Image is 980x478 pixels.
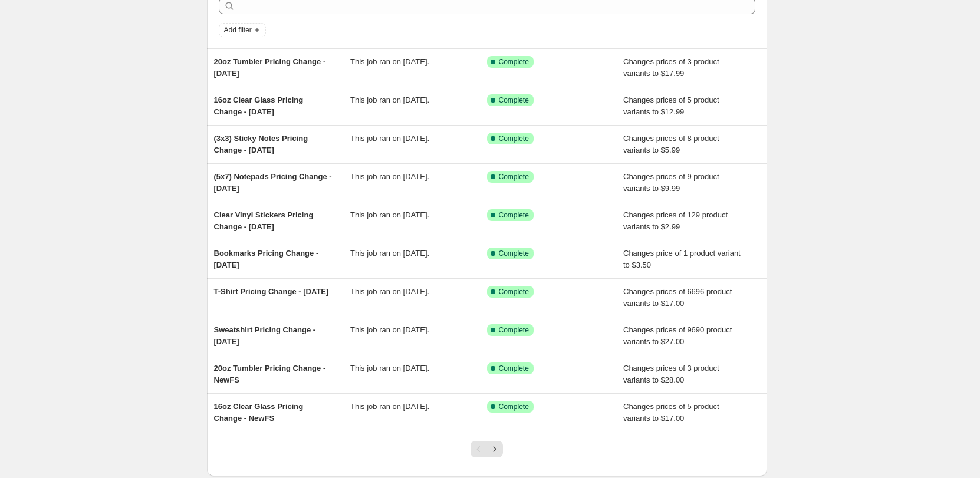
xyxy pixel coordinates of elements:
[623,57,719,78] span: Changes prices of 3 product variants to $17.99
[350,364,429,372] span: This job ran on [DATE].
[214,287,329,296] span: T-Shirt Pricing Change - [DATE]
[350,134,429,143] span: This job ran on [DATE].
[214,57,326,78] span: 20oz Tumbler Pricing Change - [DATE]
[499,325,529,335] span: Complete
[350,402,429,411] span: This job ran on [DATE].
[214,402,304,423] span: 16oz Clear Glass Pricing Change - NewFS
[471,441,503,457] nav: Pagination
[350,249,429,258] span: This job ran on [DATE].
[499,134,529,143] span: Complete
[486,441,503,457] button: Next
[214,210,314,231] span: Clear Vinyl Stickers Pricing Change - [DATE]
[623,95,719,116] span: Changes prices of 5 product variants to $12.99
[224,25,252,35] span: Add filter
[499,249,529,258] span: Complete
[350,57,429,66] span: This job ran on [DATE].
[623,364,719,384] span: Changes prices of 3 product variants to $28.00
[499,210,529,220] span: Complete
[499,402,529,411] span: Complete
[623,325,732,346] span: Changes prices of 9690 product variants to $27.00
[350,325,429,334] span: This job ran on [DATE].
[350,287,429,296] span: This job ran on [DATE].
[623,134,719,154] span: Changes prices of 8 product variants to $5.99
[350,95,429,104] span: This job ran on [DATE].
[623,287,732,308] span: Changes prices of 6696 product variants to $17.00
[350,210,429,219] span: This job ran on [DATE].
[214,172,332,193] span: (5x7) Notepads Pricing Change - [DATE]
[214,325,316,346] span: Sweatshirt Pricing Change - [DATE]
[499,364,529,373] span: Complete
[219,23,266,37] button: Add filter
[499,57,529,67] span: Complete
[623,172,719,193] span: Changes prices of 9 product variants to $9.99
[623,210,728,231] span: Changes prices of 129 product variants to $2.99
[214,95,304,116] span: 16oz Clear Glass Pricing Change - [DATE]
[350,172,429,181] span: This job ran on [DATE].
[623,249,741,269] span: Changes price of 1 product variant to $3.50
[214,249,319,269] span: Bookmarks Pricing Change - [DATE]
[214,134,308,154] span: (3x3) Sticky Notes Pricing Change - [DATE]
[499,95,529,105] span: Complete
[623,402,719,423] span: Changes prices of 5 product variants to $17.00
[214,364,326,384] span: 20oz Tumbler Pricing Change - NewFS
[499,287,529,296] span: Complete
[499,172,529,182] span: Complete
